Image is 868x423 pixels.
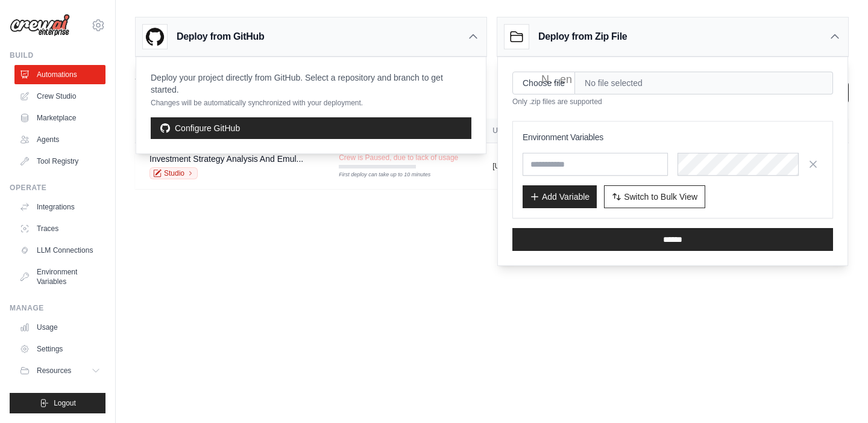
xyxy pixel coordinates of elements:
[14,130,105,149] a: Agents
[149,154,303,164] a: Investment Strategy Analysis And Emul...
[512,72,575,94] input: Choose file
[14,241,105,260] a: LLM Connections
[10,14,70,37] img: Logo
[14,361,105,380] button: Resources
[339,171,416,179] div: First deploy can take up to 10 minutes
[135,67,403,84] h2: Automations Live
[151,98,471,108] p: Changes will be automatically synchronized with your deployment.
[10,393,105,413] button: Logout
[14,262,105,291] a: Environment Variables
[14,108,105,128] a: Marketplace
[177,29,264,44] h3: Deploy from GitHub
[538,29,627,44] h3: Deploy from Zip File
[575,72,833,94] span: No file selected
[339,153,458,162] span: Crew is Paused, due to lack of usage
[10,51,105,60] div: Build
[135,119,324,143] th: Crew
[512,97,833,107] p: Only .zip files are supported
[14,318,105,337] a: Usage
[808,365,868,423] iframe: Chat Widget
[14,339,105,359] a: Settings
[10,183,105,193] div: Operate
[10,303,105,313] div: Manage
[149,167,198,179] a: Studio
[604,185,705,208] button: Switch to Bulk View
[14,197,105,217] a: Integrations
[143,25,167,49] img: GitHub Logo
[14,87,105,106] a: Crew Studio
[37,366,71,375] span: Resources
[14,219,105,238] a: Traces
[54,398,76,408] span: Logout
[523,131,823,143] h3: Environment Variables
[523,185,597,208] button: Add Variable
[14,65,105,84] a: Automations
[151,117,471,139] a: Configure GitHub
[624,191,697,203] span: Switch to Bulk View
[14,152,105,171] a: Tool Registry
[151,72,471,96] p: Deploy your project directly from GitHub. Select a repository and branch to get started.
[135,84,403,96] p: Manage and monitor your active crew automations from this dashboard.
